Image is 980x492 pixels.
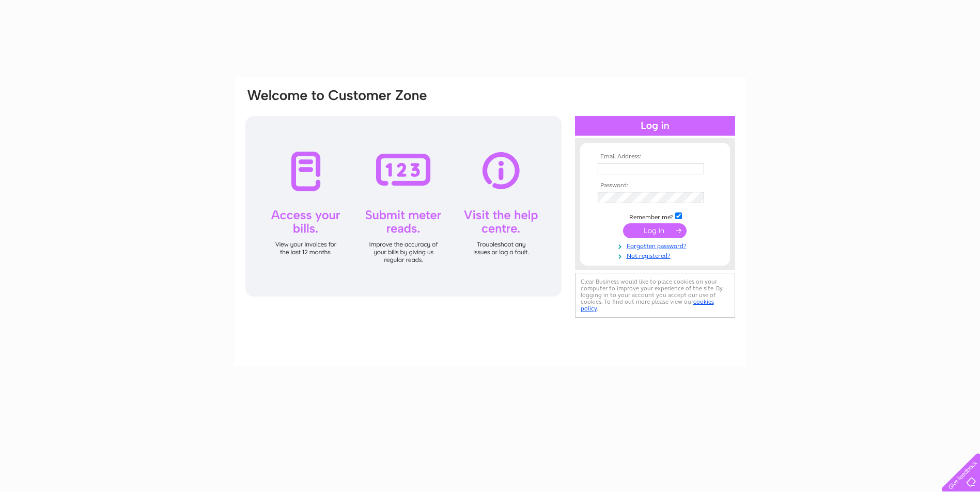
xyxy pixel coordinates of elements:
[581,298,714,312] a: cookies policy
[598,250,715,260] a: Not registered?
[595,153,715,160] th: Email Address:
[575,273,735,318] div: Clear Business would like to place cookies on your computer to improve your experience of the sit...
[598,240,715,250] a: Forgotten password?
[595,182,715,189] th: Password:
[623,223,687,238] input: Submit
[595,211,715,221] td: Remember me?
